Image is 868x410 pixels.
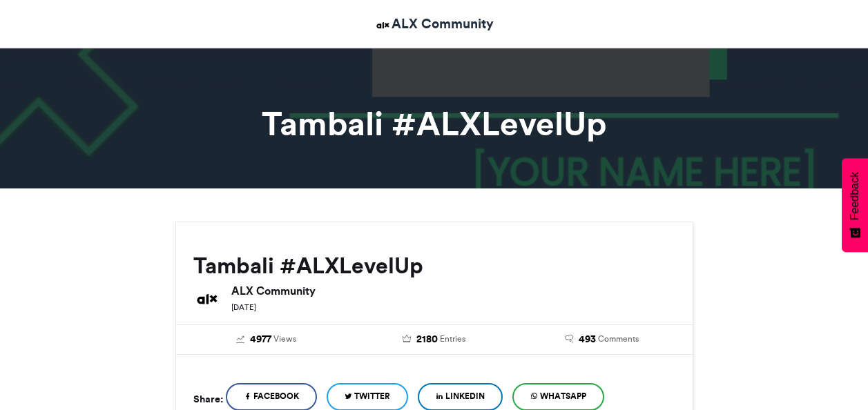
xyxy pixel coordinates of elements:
span: LinkedIn [445,390,485,402]
span: Feedback [849,172,861,220]
small: [DATE] [231,302,256,312]
h2: Tambali #ALXLevelUp [193,253,675,278]
img: ALX Community [374,17,392,34]
h5: Share: [193,390,223,408]
a: 493 Comments [528,332,675,347]
iframe: chat widget [810,355,854,396]
span: 4977 [250,332,271,347]
span: 2180 [416,332,438,347]
span: Views [273,333,296,345]
span: 493 [579,332,596,347]
h1: Tambali #ALXLevelUp [51,107,818,140]
span: WhatsApp [540,390,586,402]
span: Twitter [354,390,390,402]
button: Feedback - Show survey [842,158,868,252]
span: Entries [440,333,465,345]
a: ALX Community [374,14,494,34]
span: Comments [598,333,639,345]
a: 2180 Entries [360,332,508,347]
a: 4977 Views [193,332,340,347]
h6: ALX Community [231,285,675,296]
img: ALX Community [193,285,221,313]
span: Facebook [253,390,299,402]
